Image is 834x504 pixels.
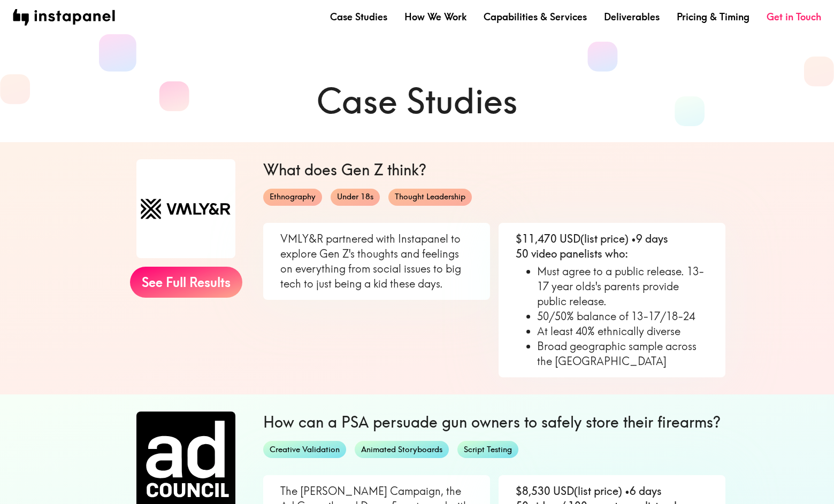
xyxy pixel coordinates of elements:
a: Capabilities & Services [484,10,587,24]
span: Creative Validation [263,444,346,455]
a: How We Work [404,10,466,24]
span: Under 18s [331,191,380,203]
li: Broad geographic sample across the [GEOGRAPHIC_DATA] [537,339,708,369]
span: Animated Storyboards [355,444,449,455]
a: Get in Touch [767,10,821,24]
a: Case Studies [330,10,387,24]
p: $11,470 USD (list price) • 9 days 50 video panelists who: [516,231,708,261]
li: 50/50% balance of 13-17/18-24 [537,309,708,324]
img: VMLY&R logo [136,159,235,258]
span: Thought Leadership [388,191,472,203]
a: Deliverables [604,10,660,24]
li: Must agree to a public release. 13-17 year olds's parents provide public release. [537,264,708,309]
h6: How can a PSA persuade gun owners to safely store their firearms? [263,412,725,432]
h6: What does Gen Z think? [263,159,725,180]
img: instapanel [13,9,115,26]
p: VMLY&R partnered with Instapanel to explore Gen Z's thoughts and feelings on everything from soci... [280,231,473,291]
h1: Case Studies [109,77,725,125]
span: Script Testing [457,444,518,455]
span: Ethnography [263,191,322,203]
a: See Full Results [130,267,242,298]
li: At least 40% ethnically diverse [537,324,708,339]
a: Pricing & Timing [677,10,749,24]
